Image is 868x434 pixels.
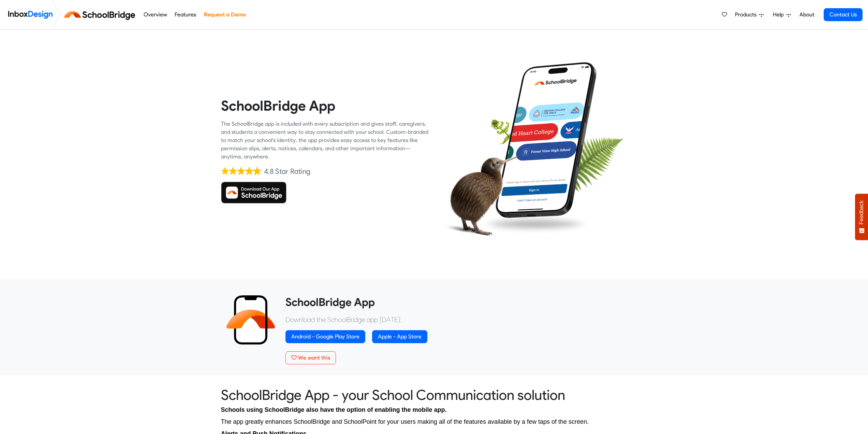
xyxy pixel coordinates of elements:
[63,6,139,23] img: schoolbridge logo
[173,8,198,22] a: Features
[492,62,600,218] img: phone.png
[735,11,759,19] span: Products
[439,145,518,243] img: kiwi_bird.png
[285,295,642,309] heading: SchoolBridge App
[858,200,865,224] span: Feedback
[285,330,365,343] a: Android - Google Play Store
[221,386,647,404] heading: SchoolBridge App - your School Communication solution
[855,194,868,240] button: Feedback - Show survey
[732,8,766,22] a: Products
[221,418,589,425] span: The app greatly enhances SchoolBridge and SchoolPoint for your users making all of the features a...
[264,166,310,177] div: 4.8 Star Rating
[481,212,590,236] img: shadow.png
[202,8,248,22] a: Request a Demo
[773,11,786,19] span: Help
[221,182,286,204] img: Download SchoolBridge App
[770,8,794,22] a: Help
[298,354,330,361] span: We want this
[221,406,447,413] span: Schools using SchoolBridge also have the option of enabling the mobile app.
[797,8,816,22] a: About
[226,295,275,345] img: 2022_01_13_icon_sb_app.svg
[285,314,642,325] p: Download the SchoolBridge app [DATE]:
[372,330,427,343] a: Apple - App Store
[221,97,429,114] heading: SchoolBridge App
[824,8,863,21] a: Contact Us
[285,351,336,364] button: We want this
[221,120,429,161] div: The SchoolBridge app is included with every subscription and gives staff, caregivers, and student...
[142,8,169,22] a: Overview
